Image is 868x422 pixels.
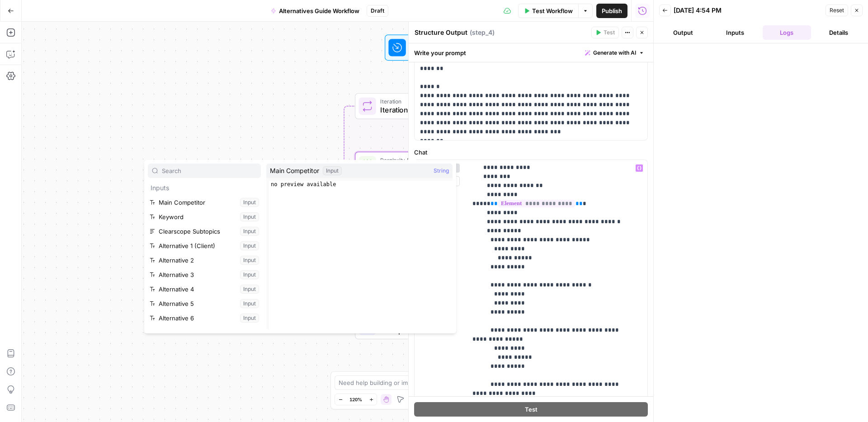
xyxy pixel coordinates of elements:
[518,4,578,18] button: Test Workflow
[532,6,573,15] span: Test Workflow
[355,93,523,119] div: LoopIterationIterationStep 2
[148,181,261,195] p: Inputs
[525,405,538,414] span: Test
[349,396,362,403] span: 120%
[414,402,648,417] button: Test
[659,25,708,40] button: Output
[323,166,342,175] div: Input
[470,28,495,37] span: ( step_4 )
[415,28,467,37] textarea: Structure Output
[380,155,493,164] span: Perplexity Deep Research
[148,224,261,239] button: Select variable Clearscope Subtopics
[148,311,261,325] button: Select variable Alternative 6
[414,148,648,157] label: Chat
[148,296,261,311] button: Select variable Alternative 5
[826,5,848,16] button: Reset
[602,6,622,15] span: Publish
[434,166,449,175] span: String
[409,43,653,62] div: Write your prompt
[148,253,261,267] button: Select variable Alternative 2
[604,28,615,37] span: Test
[265,4,365,18] button: Alternatives Guide Workflow
[763,25,811,40] button: Logs
[593,49,636,57] span: Generate with AI
[711,25,759,40] button: Inputs
[371,7,384,15] span: Draft
[148,325,261,340] p: Workflow Steps
[148,210,261,224] button: Select variable Keyword
[355,313,523,339] div: LLM · GPT-4.1Prompt LLMStep 1
[830,6,844,14] span: Reset
[148,267,261,282] button: Select variable Alternative 3
[815,25,863,40] button: Details
[279,6,359,15] span: Alternatives Guide Workflow
[270,166,319,175] span: Main Competitor
[591,27,619,38] button: Test
[148,239,261,253] button: Select variable Alternative 1 (Client)
[148,282,261,296] button: Select variable Alternative 4
[355,152,523,178] div: Perplexity Deep ResearchPerplexity Deep ResearchStep 3
[148,195,261,210] button: Select variable Main Competitor
[355,35,523,61] div: WorkflowSet InputsInputs
[596,4,627,18] button: Publish
[380,104,493,115] span: Iteration
[162,166,257,175] input: Search
[380,325,494,336] span: Prompt LLM
[581,47,648,59] button: Generate with AI
[380,97,493,106] span: Iteration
